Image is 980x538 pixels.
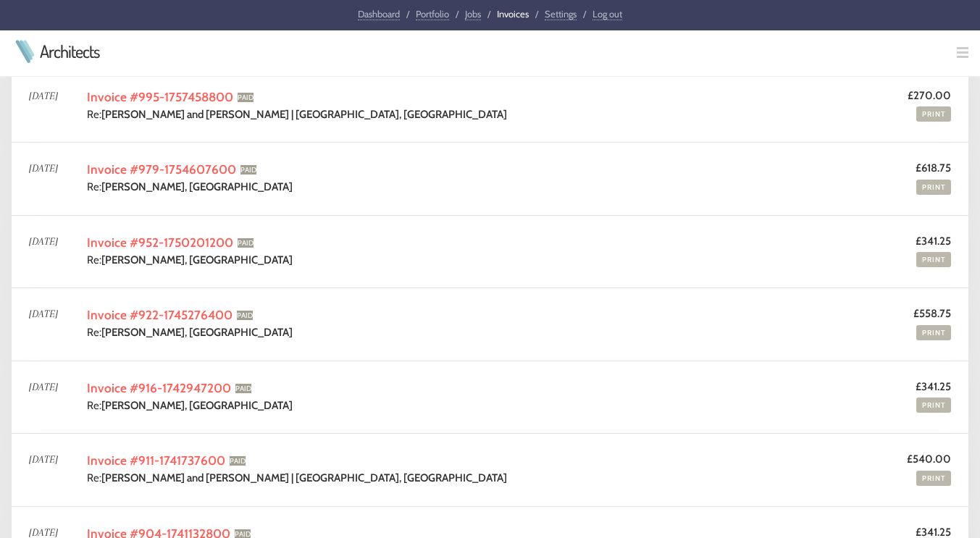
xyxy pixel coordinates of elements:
[101,471,507,484] strong: [PERSON_NAME] and [PERSON_NAME] | [GEOGRAPHIC_DATA], [GEOGRAPHIC_DATA]
[29,381,58,392] span: [DATE]
[916,235,951,248] strong: £341.25
[913,307,951,320] strong: £558.75
[101,108,507,121] strong: [PERSON_NAME] and [PERSON_NAME] | [GEOGRAPHIC_DATA], [GEOGRAPHIC_DATA]
[87,306,817,343] td: Re:
[87,453,225,468] a: Invoice #911-1741737600
[87,160,824,198] td: Re:
[907,453,951,466] strong: £540.00
[87,233,824,271] td: Re:
[416,8,449,20] a: Portfolio
[456,8,458,20] span: /
[406,8,409,20] span: /
[87,379,824,416] td: Re:
[87,161,236,177] a: Invoice #979-1754607600
[916,161,951,175] strong: £618.75
[29,308,58,319] span: [DATE]
[40,43,99,60] a: Architects
[87,89,233,104] a: Invoice #995-1757458800
[592,8,622,20] a: Log out
[87,235,233,250] a: Invoice #952-1750201200
[87,380,231,395] a: Invoice #916-1742947200
[238,93,254,102] span: PAID
[908,89,951,102] strong: £270.00
[465,8,481,20] a: Jobs
[237,311,253,320] span: PAID
[916,180,951,195] a: Print
[235,384,251,393] span: PAID
[87,307,233,322] a: Invoice #922-1745276400
[916,380,951,393] strong: £341.25
[12,40,38,63] img: Architects
[916,252,951,267] a: Print
[583,8,586,20] span: /
[240,165,256,175] span: PAID
[29,526,58,538] span: [DATE]
[29,453,58,465] span: [DATE]
[916,398,951,413] a: Print
[358,8,400,20] a: Dashboard
[101,399,293,412] strong: [PERSON_NAME], [GEOGRAPHIC_DATA]
[87,451,868,489] td: Re:
[29,235,58,247] span: [DATE]
[916,471,951,486] a: Print
[535,8,538,20] span: /
[101,253,293,266] strong: [PERSON_NAME], [GEOGRAPHIC_DATA]
[29,162,58,174] span: [DATE]
[916,106,951,122] a: Print
[87,88,870,125] td: Re:
[916,325,951,340] a: Print
[101,180,293,193] strong: [PERSON_NAME], [GEOGRAPHIC_DATA]
[238,238,254,248] span: PAID
[101,326,293,339] strong: [PERSON_NAME], [GEOGRAPHIC_DATA]
[230,456,246,466] span: PAID
[29,90,58,101] span: [DATE]
[497,8,529,20] a: Invoices
[545,8,577,20] a: Settings
[487,8,490,20] span: /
